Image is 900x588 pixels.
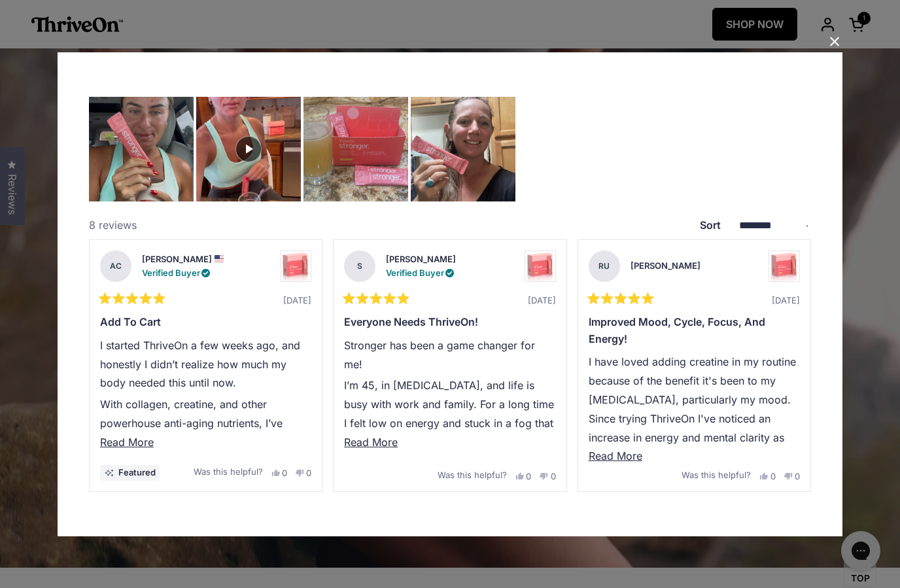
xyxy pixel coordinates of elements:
li: Slide 1 [84,239,328,491]
button: Gorgias live chat [7,5,46,44]
button: Read More [344,432,555,451]
span: [DATE] [283,295,311,305]
a: View ThriveOn Stronger [769,250,800,281]
strong: [PERSON_NAME] [386,254,456,264]
div: Review Carousel [89,239,811,491]
div: Everyone needs ThriveOn! [344,314,555,331]
div: Carousel of customer-uploaded media. Press left and right arrows to navigate. Press enter or spac... [89,97,518,201]
label: Sort [700,218,721,232]
p: I started ThriveOn a few weeks ago, and honestly I didn’t realize how much my body needed this un... [100,336,311,392]
button: 0 [271,468,287,477]
strong: S [344,250,375,281]
span: Read More [100,435,154,448]
p: With collagen, creatine, and other powerhouse anti-aging nutrients, I’ve noticed: [100,395,311,451]
strong: RU [589,250,620,281]
img: A woman with blonde hair and red nail polish holding a pink packet while sitting in what appears ... [89,97,194,201]
p: I’m 45, in [MEDICAL_DATA], and life is busy with work and family. For a long time I felt low on e... [344,376,555,451]
span: Read More [589,449,642,462]
p: I have loved adding creatine in my routine because of the benefit it's been to my [MEDICAL_DATA],... [589,353,800,485]
button: 0 [515,471,531,480]
div: Verified Buyer [386,266,456,279]
p: Stronger has been a game changer for me! [344,336,555,373]
strong: AC [100,250,131,281]
span: [DATE] [528,295,556,305]
div: from United States [215,255,224,262]
img: A glass of orange liquid next to a red box and packets of ThriveOn stronger supplement powder on ... [303,97,408,201]
span: Was this helpful? [438,470,507,480]
div: Rated 5.0 out of 5 stars Based on 8 reviews [89,84,811,505]
img: A woman in a kitchen holding up a pink product package while smiling at the camera [411,97,515,201]
a: View ThriveOn Stronger [280,250,311,281]
li: Slide 3 [572,239,816,491]
span: Featured [118,468,156,477]
span: Was this helpful? [682,470,751,480]
span: Read More [344,435,398,448]
img: Customer-uploaded video, show more details [196,97,301,201]
strong: [PERSON_NAME] [631,260,701,271]
button: 0 [759,471,775,480]
span: [DATE] [772,295,800,305]
li: Slide 2 [328,239,572,491]
div: Verified Buyer [142,266,224,279]
button: Next [780,239,811,491]
button: Close Dialog [824,31,845,52]
div: Add to cart [100,314,311,331]
img: Flag of United States [215,255,224,262]
strong: [PERSON_NAME] [142,254,212,264]
span: Was this helpful? [194,467,263,477]
button: Read More [100,432,311,451]
button: Read More [589,447,800,466]
div: Improved Mood, Cycle, Focus, and Energy! [589,314,800,347]
a: View ThriveOn Stronger [525,250,556,281]
button: 0 [540,471,555,480]
button: 0 [296,468,311,477]
div: 8 reviews [89,217,137,234]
